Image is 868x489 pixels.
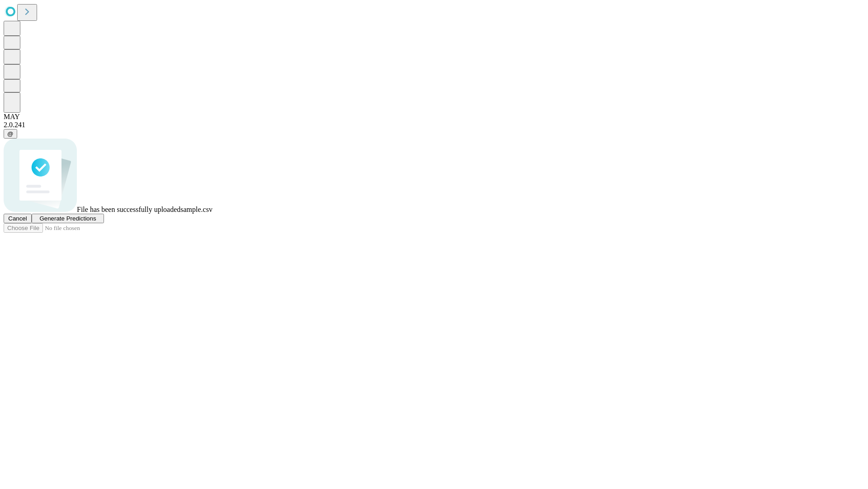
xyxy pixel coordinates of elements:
button: Generate Predictions [32,214,104,223]
div: 2.0.241 [4,121,864,129]
span: Cancel [8,215,27,222]
span: File has been successfully uploaded [77,206,180,213]
button: Cancel [4,214,32,223]
span: sample.csv [180,206,212,213]
span: @ [7,130,14,137]
button: @ [4,129,17,139]
div: MAY [4,113,864,121]
span: Generate Predictions [39,215,96,222]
